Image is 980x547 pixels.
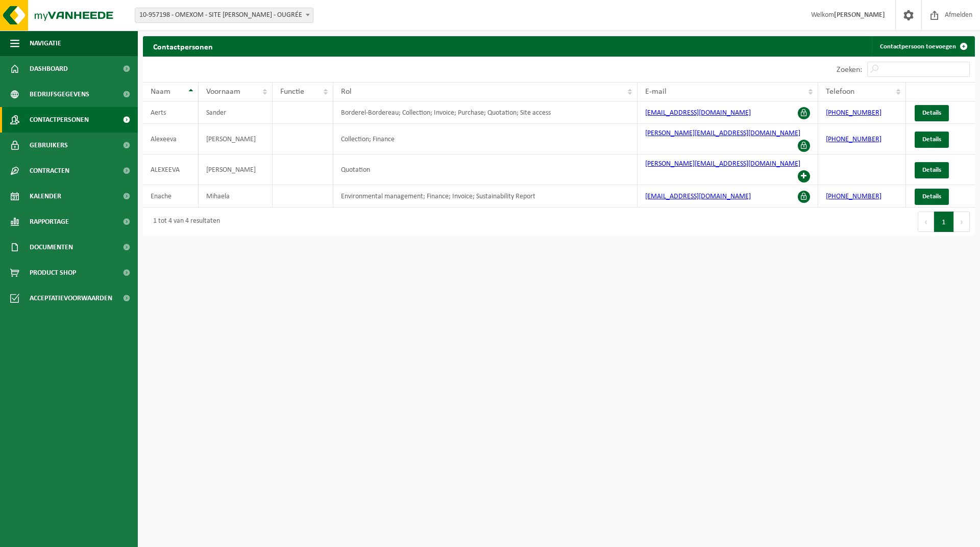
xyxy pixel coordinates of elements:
[333,101,638,124] td: Borderel-Bordereau; Collection; Invoice; Purchase; Quotation; Site access
[30,235,73,260] span: Documenten
[143,36,223,56] h2: Contactpersonen
[922,193,941,200] span: Details
[30,260,76,285] span: Product Shop
[826,136,881,143] a: [PHONE_NUMBER]
[834,11,885,19] strong: [PERSON_NAME]
[915,162,949,178] a: Details
[915,105,949,121] a: Details
[199,185,273,207] td: Mihaela
[199,101,273,124] td: Sander
[645,109,751,117] a: [EMAIL_ADDRESS][DOMAIN_NAME]
[143,101,199,124] td: Aerts
[30,184,61,209] span: Kalender
[954,212,970,232] button: Next
[135,8,313,22] span: 10-957198 - OMEXOM - SITE ELIA OUGREE - OUGRÉE
[826,193,881,200] a: [PHONE_NUMBER]
[915,132,949,148] a: Details
[143,154,199,185] td: ALEXEEVA
[135,8,313,23] span: 10-957198 - OMEXOM - SITE ELIA OUGREE - OUGRÉE
[645,129,800,137] a: [PERSON_NAME][EMAIL_ADDRESS][DOMAIN_NAME]
[645,160,800,168] a: [PERSON_NAME][EMAIL_ADDRESS][DOMAIN_NAME]
[645,193,751,200] a: [EMAIL_ADDRESS][DOMAIN_NAME]
[30,133,68,158] span: Gebruikers
[333,185,638,207] td: Environmental management; Finance; Invoice; Sustainability Report
[30,285,112,311] span: Acceptatievoorwaarden
[30,82,89,107] span: Bedrijfsgegevens
[922,167,941,173] span: Details
[30,158,69,184] span: Contracten
[30,209,69,235] span: Rapportage
[199,154,273,185] td: [PERSON_NAME]
[30,31,61,56] span: Navigatie
[922,136,941,143] span: Details
[826,109,881,117] a: [PHONE_NUMBER]
[280,88,304,96] span: Functie
[341,88,352,96] span: Rol
[826,88,854,96] span: Telefoon
[872,36,974,57] a: Contactpersoon toevoegen
[199,124,273,154] td: [PERSON_NAME]
[30,56,68,82] span: Dashboard
[30,107,89,133] span: Contactpersonen
[837,66,862,74] label: Zoeken:
[934,212,954,232] button: 1
[333,124,638,154] td: Collection; Finance
[206,88,240,96] span: Voornaam
[333,154,638,185] td: Quotation
[143,124,199,154] td: Alexeeva
[918,212,934,232] button: Previous
[148,213,220,231] div: 1 tot 4 van 4 resultaten
[645,88,667,96] span: E-mail
[922,110,941,116] span: Details
[151,88,170,96] span: Naam
[143,185,199,207] td: Enache
[915,189,949,205] a: Details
